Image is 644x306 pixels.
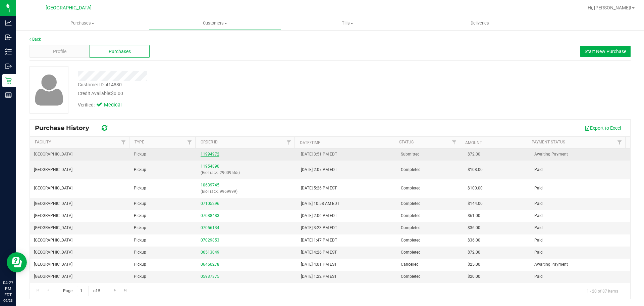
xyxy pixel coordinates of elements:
span: Paid [534,213,543,219]
span: [GEOGRAPHIC_DATA] [34,213,72,219]
span: $20.00 [468,273,480,280]
input: 1 [77,286,89,296]
span: Paid [534,201,543,207]
a: Amount [465,140,482,145]
span: Cancelled [401,261,419,268]
span: Pickup [134,167,146,173]
div: Credit Available: [78,90,373,97]
span: $25.00 [468,261,480,268]
span: Pickup [134,201,146,207]
span: Deliveries [462,20,498,26]
span: $61.00 [468,213,480,219]
span: Paid [534,185,543,191]
a: Filter [118,137,129,148]
a: 10639745 [201,183,219,187]
p: (BioTrack: 29009565) [201,170,292,176]
a: Date/Time [300,140,320,145]
span: [GEOGRAPHIC_DATA] [34,225,72,231]
span: Paid [534,167,543,173]
span: Pickup [134,273,146,280]
span: [DATE] 2:06 PM EDT [301,213,337,219]
a: Filter [449,137,460,148]
span: [GEOGRAPHIC_DATA] [34,167,72,173]
span: Completed [401,249,421,256]
span: $108.00 [468,167,483,173]
span: Purchases [16,20,149,26]
inline-svg: Analytics [5,19,12,26]
span: Customers [149,20,281,26]
span: [GEOGRAPHIC_DATA] [34,261,72,268]
a: Go to the next page [110,286,120,295]
span: Pickup [134,225,146,231]
span: [GEOGRAPHIC_DATA] [46,5,92,11]
span: $72.00 [468,249,480,256]
span: Start New Purchase [585,49,626,54]
a: Filter [614,137,625,148]
span: [GEOGRAPHIC_DATA] [34,273,72,280]
a: 06513049 [201,250,219,255]
span: [DATE] 5:26 PM EST [301,185,337,191]
span: Completed [401,213,421,219]
a: 05937375 [201,274,219,279]
span: [DATE] 4:01 PM EST [301,261,337,268]
span: [GEOGRAPHIC_DATA] [34,201,72,207]
a: Facility [35,140,51,144]
span: Paid [534,237,543,244]
a: Go to the last page [121,286,130,295]
a: 07056134 [201,225,219,230]
a: Purchases [16,16,149,30]
a: 07088483 [201,213,219,218]
span: Pickup [134,249,146,256]
span: [DATE] 4:26 PM EST [301,249,337,256]
p: (BioTrack: 9969999) [201,188,292,195]
span: 1 - 20 of 87 items [581,286,624,296]
span: $0.00 [111,91,123,96]
span: Hi, [PERSON_NAME]! [588,5,631,10]
span: [DATE] 2:07 PM EDT [301,167,337,173]
span: Paid [534,273,543,280]
span: Completed [401,273,421,280]
inline-svg: Reports [5,92,12,98]
a: 07105296 [201,201,219,206]
span: [DATE] 10:58 AM EDT [301,201,339,207]
a: 06460278 [201,262,219,267]
inline-svg: Inbound [5,34,12,41]
span: [GEOGRAPHIC_DATA] [34,185,72,191]
span: Page of 5 [57,286,106,296]
div: Customer ID: 414880 [78,81,122,88]
span: Pickup [134,237,146,244]
span: Completed [401,225,421,231]
a: Filter [283,137,294,148]
button: Start New Purchase [580,46,631,57]
span: $36.00 [468,237,480,244]
p: 09/23 [3,298,13,303]
a: 11954890 [201,164,219,169]
span: Pickup [134,151,146,158]
span: Medical [104,101,131,109]
a: Order ID [201,140,218,144]
span: $144.00 [468,201,483,207]
span: Completed [401,167,421,173]
a: 11994972 [201,152,219,157]
inline-svg: Inventory [5,48,12,55]
span: [DATE] 3:23 PM EDT [301,225,337,231]
span: Awaiting Payment [534,151,568,158]
a: Filter [184,137,195,148]
span: Completed [401,201,421,207]
span: $36.00 [468,225,480,231]
a: 07029853 [201,238,219,243]
button: Export to Excel [580,122,625,134]
iframe: Resource center [7,252,27,272]
inline-svg: Outbound [5,63,12,70]
a: Deliveries [414,16,546,30]
a: Tills [281,16,414,30]
span: Completed [401,185,421,191]
span: [DATE] 1:47 PM EDT [301,237,337,244]
span: Pickup [134,185,146,191]
p: 04:27 PM EDT [3,280,13,298]
span: Completed [401,237,421,244]
span: Pickup [134,213,146,219]
span: Profile [53,48,66,55]
a: Back [30,37,41,42]
span: Paid [534,225,543,231]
